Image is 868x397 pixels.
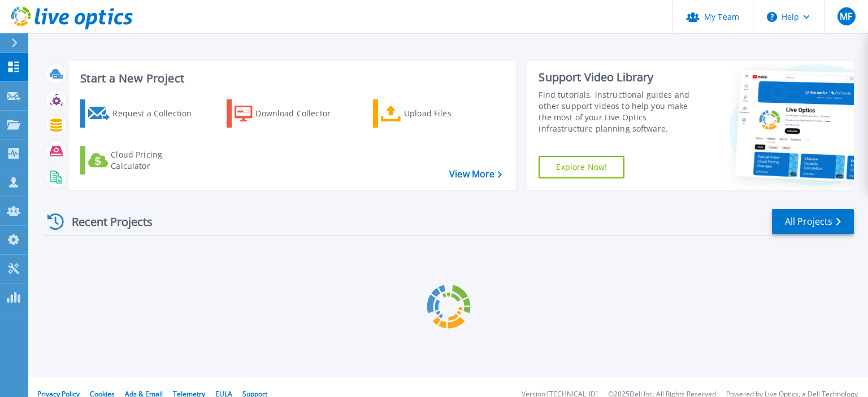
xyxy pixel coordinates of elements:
[772,209,854,234] a: All Projects
[80,99,206,128] a: Request a Collection
[840,12,852,21] span: MF
[373,99,499,128] a: Upload Files
[112,102,203,125] div: Request a Collection
[539,89,702,134] div: Find tutorials, instructional guides and other support videos to help you make the most of your L...
[227,99,353,128] a: Download Collector
[404,102,494,125] div: Upload Files
[111,149,201,172] div: Cloud Pricing Calculator
[80,146,206,174] a: Cloud Pricing Calculator
[80,72,502,85] h3: Start a New Project
[44,208,168,235] div: Recent Projects
[255,102,346,125] div: Download Collector
[539,156,624,178] a: Explore Now!
[449,169,502,180] a: View More
[539,70,702,85] div: Support Video Library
